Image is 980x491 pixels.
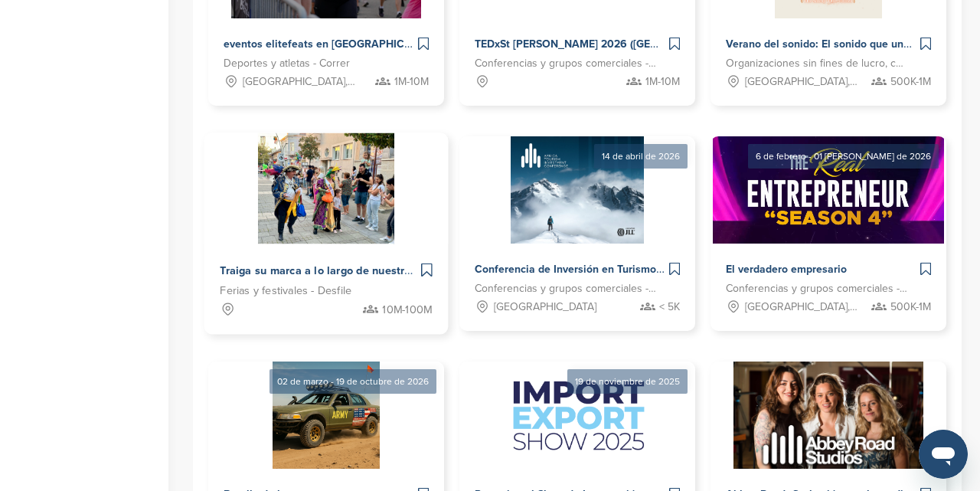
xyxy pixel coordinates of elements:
span: 1M-10M [394,74,429,90]
span: 1M-10M [645,74,680,90]
span: [GEOGRAPHIC_DATA], [US_STATE] [745,299,859,316]
span: Ferias y festivales - Desfile [220,282,351,300]
img: Presentación del patrocinador y [713,136,944,244]
span: Conferencias y grupos comerciales - Entretenimiento [475,55,657,72]
span: < 5K [659,299,680,316]
div: 02 de marzo - 19 de octubre de 2026 [269,369,436,394]
span: eventos elitefeats en [GEOGRAPHIC_DATA], [GEOGRAPHIC_DATA] y el noreste [224,38,618,51]
span: Organizaciones sin fines de lucro, causas y municipios - Personas sin hogar [726,55,908,72]
iframe: Botón para iniciar la ventana de mensajería, conversación en curso [919,430,968,479]
span: El verdadero empresario [726,263,847,276]
img: Presentación del patrocinador y [495,362,659,469]
span: 500K-1M [890,299,931,316]
a: 14 de abril de 2026 Presentación del patrocinador y Conferencia de Inversión en Turismo en [GEOGR... [459,112,695,331]
span: [GEOGRAPHIC_DATA], [GEOGRAPHIC_DATA] [745,74,859,90]
div: 19 de noviembre de 2025 [567,369,688,394]
span: Verano del sonido: El sonido que une [726,38,910,51]
span: 10M-100M [382,301,432,319]
img: Presentación del patrocinador y [273,362,380,469]
span: [GEOGRAPHIC_DATA], [GEOGRAPHIC_DATA] [243,74,357,90]
span: Conferencia de Inversión en Turismo en [GEOGRAPHIC_DATA] - Patrocinador principal [475,263,903,276]
span: Traiga su marca a lo largo de nuestro viaje a través de [GEOGRAPHIC_DATA] y [GEOGRAPHIC_DATA] [220,264,740,277]
a: 6 de febrero - 01 [PERSON_NAME] de 2026 Presentación del patrocinador y El verdadero empresario C... [710,112,946,331]
div: 14 de abril de 2026 [594,144,688,169]
span: 500K-1M [890,74,931,90]
div: 6 de febrero - 01 [PERSON_NAME] de 2026 [748,144,939,169]
img: Presentación del patrocinador y [511,136,644,244]
a: Presentación del patrocinador y Traiga su marca a lo largo de nuestro viaje a través de [GEOGRAPH... [204,133,449,334]
span: Conferencias y grupos comerciales - Entretenimiento [726,280,908,297]
span: Deportes y atletas - Correr [224,55,350,72]
span: [GEOGRAPHIC_DATA] [494,299,596,316]
img: Presentación del patrocinador y [733,362,924,469]
img: Presentación del patrocinador y [258,133,394,244]
span: Conferencias y grupos comerciales - Conferencia Industrial [475,280,657,297]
